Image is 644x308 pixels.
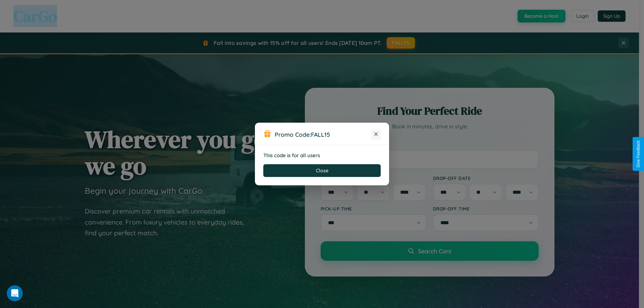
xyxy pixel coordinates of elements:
h3: Promo Code: [275,131,371,138]
div: Give Feedback [636,140,641,168]
button: Close [263,164,381,177]
strong: This code is for all users [263,152,320,159]
b: FALL15 [311,131,330,138]
iframe: Intercom live chat [7,285,23,301]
